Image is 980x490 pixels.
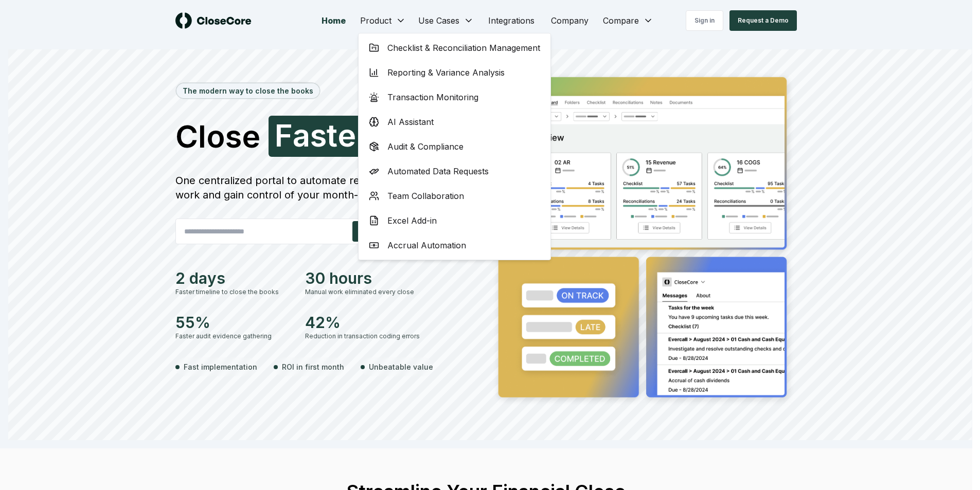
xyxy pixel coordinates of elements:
[387,140,464,153] span: Audit & Compliance
[361,60,548,85] a: Reporting & Variance Analysis
[387,91,478,103] span: Transaction Monitoring
[387,165,489,177] span: Automated Data Requests
[361,35,548,60] a: Checklist & Reconciliation Management
[361,208,548,233] a: Excel Add-in
[361,85,548,110] a: Transaction Monitoring
[361,233,548,258] a: Accrual Automation
[387,66,505,79] span: Reporting & Variance Analysis
[361,134,548,159] a: Audit & Compliance
[387,239,466,251] span: Accrual Automation
[361,110,548,134] a: AI Assistant
[387,214,437,227] span: Excel Add-in
[387,190,464,202] span: Team Collaboration
[387,42,540,54] span: Checklist & Reconciliation Management
[361,159,548,184] a: Automated Data Requests
[387,116,434,128] span: AI Assistant
[361,184,548,208] a: Team Collaboration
